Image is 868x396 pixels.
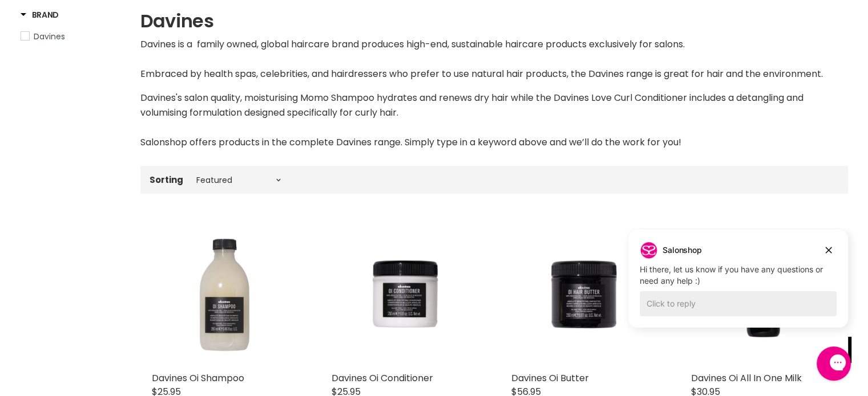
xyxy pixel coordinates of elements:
[21,9,59,21] h3: Brand
[511,221,657,366] img: Davines Oi Butter
[140,91,848,150] p: Davines's salon quality, moisturising Momo Shampoo hydrates and renews dry hair while the Davines...
[691,371,802,385] a: Davines Oi All In One Milk
[140,9,848,33] h1: Davines
[811,342,857,385] iframe: Gorgias live chat messenger
[34,31,65,42] span: Davines
[21,30,126,43] a: Davines
[152,371,244,385] a: Davines Oi Shampoo
[620,228,857,345] iframe: Gorgias live chat campaigns
[332,221,477,366] img: Davines Oi Conditioner
[152,221,297,366] img: Davines Oi Shampoo
[511,371,589,385] a: Davines Oi Butter
[332,371,433,385] a: Davines Oi Conditioner
[140,37,848,81] p: Davines is a family owned, global haircare brand produces high-end, sustainable haircare products...
[150,175,183,185] label: Sorting
[691,221,837,366] img: Davines Oi All In One Milk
